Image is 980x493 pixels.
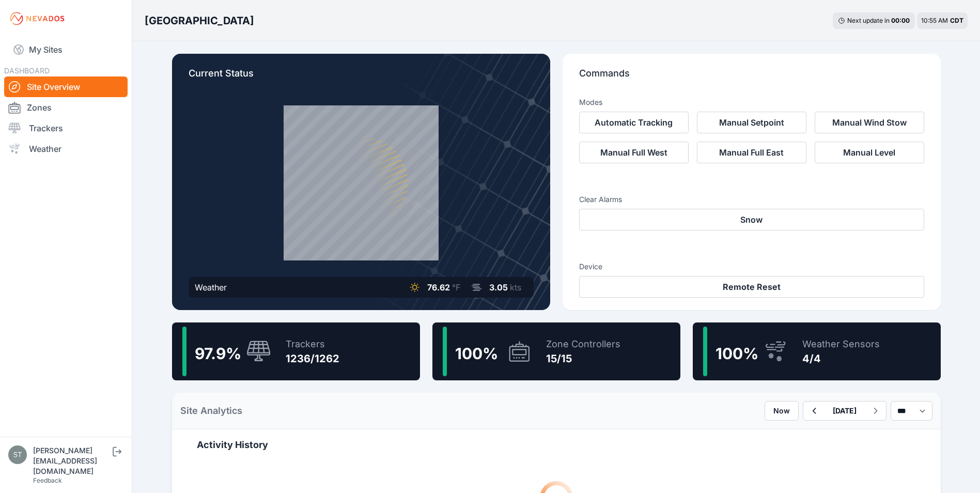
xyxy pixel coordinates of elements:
[579,112,689,133] button: Automatic Tracking
[510,282,521,292] span: kts
[286,337,339,351] div: Trackers
[693,322,941,380] a: 100%Weather Sensors4/4
[891,17,910,25] div: 00 : 00
[579,261,924,272] h3: Device
[195,281,227,294] div: Weather
[4,37,128,62] a: My Sites
[4,118,128,138] a: Trackers
[4,138,128,159] a: Weather
[8,445,27,464] img: steve@nevados.solar
[489,282,508,292] span: 3.05
[579,194,924,205] h3: Clear Alarms
[546,337,620,351] div: Zone Controllers
[802,351,880,366] div: 4/4
[189,66,534,89] p: Current Status
[145,13,254,28] h3: [GEOGRAPHIC_DATA]
[172,322,420,380] a: 97.9%Trackers1236/1262
[145,7,254,34] nav: Breadcrumb
[195,344,241,363] span: 97.9 %
[33,476,62,484] a: Feedback
[847,17,890,24] span: Next update in
[697,112,806,133] button: Manual Setpoint
[579,209,924,230] button: Snow
[579,66,924,89] p: Commands
[950,17,963,24] span: CDT
[802,337,880,351] div: Weather Sensors
[286,351,339,366] div: 1236/1262
[815,142,924,163] button: Manual Level
[579,97,602,107] h3: Modes
[579,276,924,298] button: Remote Reset
[180,404,242,418] h2: Site Analytics
[427,282,450,292] span: 76.62
[4,66,50,75] span: DASHBOARD
[33,445,111,476] div: [PERSON_NAME][EMAIL_ADDRESS][DOMAIN_NAME]
[455,344,498,363] span: 100 %
[715,344,758,363] span: 100 %
[579,142,689,163] button: Manual Full West
[815,112,924,133] button: Manual Wind Stow
[432,322,680,380] a: 100%Zone Controllers15/15
[825,402,865,420] button: [DATE]
[4,76,128,97] a: Site Overview
[197,438,916,452] h2: Activity History
[4,97,128,118] a: Zones
[8,10,66,27] img: Nevados
[697,142,806,163] button: Manual Full East
[765,401,799,421] button: Now
[921,17,948,24] span: 10:55 AM
[452,282,460,292] span: °F
[546,351,620,366] div: 15/15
